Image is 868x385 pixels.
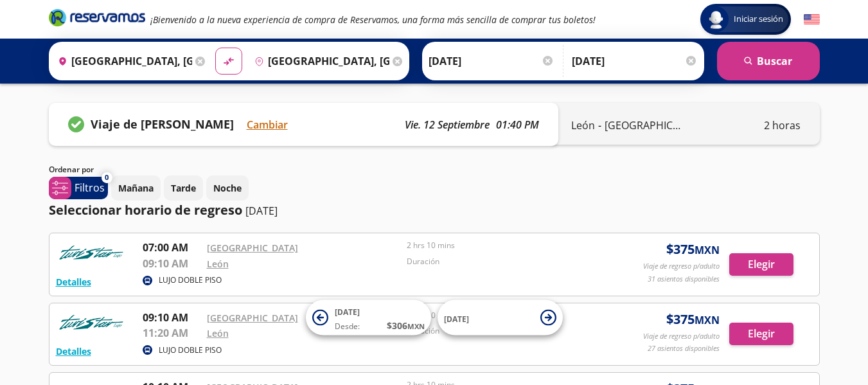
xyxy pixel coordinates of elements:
small: MXN [407,321,425,331]
p: Viaje de [PERSON_NAME] [91,116,234,133]
button: Cambiar [247,117,288,132]
span: $ 306 [387,319,425,332]
input: Opcional [572,45,698,77]
p: 07:00 AM [143,240,200,255]
button: English [804,12,820,28]
button: 0Filtros [49,177,108,199]
p: 09:10 AM [143,310,200,325]
p: 01:40 PM [496,117,539,132]
button: Detalles [56,275,91,289]
button: Buscar [717,42,820,80]
small: MXN [695,313,720,327]
span: [DATE] [335,307,360,318]
em: ¡Bienvenido a la nueva experiencia de compra de Reservamos, una forma más sencilla de comprar tus... [150,13,596,26]
p: Ordenar por [49,164,94,175]
p: Viaje de regreso p/adulto [643,261,720,272]
p: 2 horas [764,118,801,133]
a: León [207,258,229,270]
button: Mañana [111,175,161,201]
span: $ 375 [666,240,720,259]
button: [DATE]Desde:$306MXN [306,300,431,336]
i: Brand Logo [49,8,145,27]
a: Brand Logo [49,8,145,31]
span: Iniciar sesión [729,13,788,26]
button: Elegir [729,253,793,276]
span: $ 375 [666,310,720,329]
p: vie. 12 septiembre [405,117,490,132]
a: [GEOGRAPHIC_DATA] [207,242,298,254]
button: [DATE] [438,300,563,336]
p: Viaje de regreso p/adulto [643,331,720,342]
p: 31 asientos disponibles [648,274,720,285]
p: Mañana [118,181,154,195]
input: Elegir Fecha [429,45,554,77]
p: Filtros [75,180,105,195]
img: RESERVAMOS [56,240,127,265]
span: 0 [105,172,109,183]
p: [GEOGRAPHIC_DATA] [605,118,682,133]
input: Buscar Origen [53,45,193,77]
input: Buscar Destino [249,45,389,77]
button: Noche [206,175,249,201]
button: Detalles [56,345,91,358]
span: Desde: [335,321,360,332]
p: 09:10 AM [143,256,200,271]
p: LUJO DOBLE PISO [159,345,222,356]
button: Tarde [164,175,203,201]
p: 11:20 AM [143,325,200,341]
p: Duración [407,256,601,267]
p: 27 asientos disponibles [648,343,720,354]
p: Seleccionar horario de regreso [49,201,242,220]
p: Tarde [171,181,196,195]
p: [DATE] [245,203,278,219]
button: Elegir [729,323,793,345]
div: - [571,118,682,133]
a: [GEOGRAPHIC_DATA] [207,312,298,324]
p: 2 hrs 10 mins [407,240,601,251]
img: RESERVAMOS [56,310,127,336]
span: [DATE] [444,313,469,324]
a: León [207,327,229,339]
small: MXN [695,243,720,257]
p: LUJO DOBLE PISO [159,274,222,286]
p: León [571,118,595,133]
p: Noche [213,181,242,195]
